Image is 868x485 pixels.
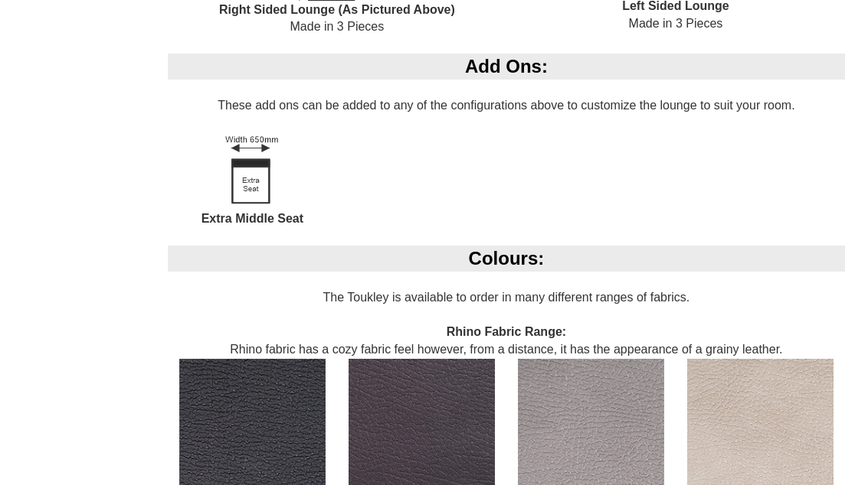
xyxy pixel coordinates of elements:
[219,4,455,17] b: Right Sided Lounge (As Pictured Above)
[168,324,845,360] div: Rhino fabric has a cozy fabric feel however, from a distance, it has the appearance of a grainy l...
[447,326,566,339] b: Rhino Fabric Range:
[156,54,857,246] div: These add ons can be added to any of the configurations above to customize the lounge to suit you...
[201,213,303,226] b: Extra Middle Seat
[168,54,845,80] div: Add Ons:
[168,246,845,272] div: Colours:
[194,133,310,211] img: Middle Seat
